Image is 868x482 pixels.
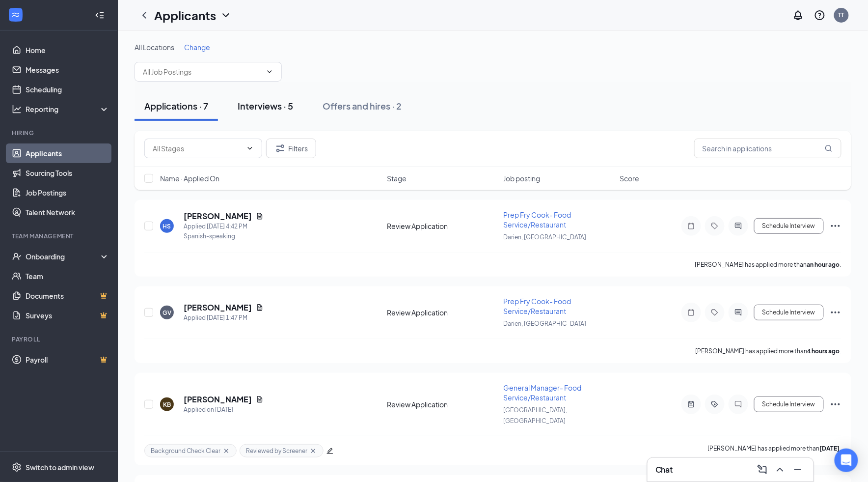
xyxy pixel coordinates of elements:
div: Review Application [387,221,497,231]
div: Review Application [387,399,497,409]
b: [DATE] [820,445,840,452]
span: Stage [387,173,407,183]
div: Offers and hires · 2 [323,100,402,112]
h3: Chat [655,464,673,475]
button: Minimize [790,462,806,478]
div: Applied [DATE] 4:42 PM [184,222,264,231]
svg: Settings [12,462,22,472]
a: Team [26,266,109,286]
div: Onboarding [26,252,101,261]
p: [PERSON_NAME] has applied more than . [696,347,841,355]
div: KB [163,400,171,409]
svg: Note [685,222,697,230]
svg: Note [685,309,697,316]
span: Change [184,43,210,52]
p: [PERSON_NAME] has applied more than . [708,444,841,457]
div: Switch to admin view [26,462,94,472]
a: PayrollCrown [26,350,109,369]
div: Applications · 7 [144,100,208,112]
input: Search in applications [694,139,841,158]
svg: ChevronDown [220,9,232,21]
div: Applied [DATE] 1:47 PM [184,313,264,323]
svg: Filter [274,142,286,154]
h5: [PERSON_NAME] [184,302,252,313]
svg: Tag [709,309,721,316]
svg: Tag [709,222,721,230]
svg: Ellipses [830,220,841,232]
span: Job posting [503,173,540,183]
span: Darien, [GEOGRAPHIC_DATA] [503,320,586,327]
svg: WorkstreamLogo [11,10,21,20]
button: ChevronUp [772,462,788,478]
div: GV [163,309,171,317]
svg: Minimize [792,464,804,476]
div: Reporting [26,104,110,114]
div: Applied on [DATE] [184,405,264,415]
a: Scheduling [26,80,109,99]
span: edit [326,448,333,454]
svg: Ellipses [830,307,841,318]
span: Name · Applied On [160,173,219,183]
a: Sourcing Tools [26,163,109,183]
svg: ChevronUp [774,464,786,476]
div: Spanish-speaking [184,231,264,241]
svg: ChevronLeft [138,9,150,21]
svg: Collapse [95,10,105,20]
svg: Ellipses [830,398,841,410]
svg: MagnifyingGlass [825,144,833,152]
div: Payroll [12,335,108,343]
svg: ComposeMessage [757,464,768,476]
a: Home [26,40,109,60]
svg: ChatInactive [732,400,744,408]
a: Applicants [26,143,109,163]
button: Filter Filters [266,139,316,158]
button: Schedule Interview [754,305,824,320]
button: Schedule Interview [754,218,824,234]
span: Darien, [GEOGRAPHIC_DATA] [503,233,586,241]
svg: Analysis [12,104,22,114]
span: Reviewed by Screener [246,447,307,455]
button: ComposeMessage [755,462,770,478]
a: Talent Network [26,202,109,222]
svg: UserCheck [12,252,22,261]
span: Background Check Clear [151,447,220,455]
h5: [PERSON_NAME] [184,394,252,405]
h5: [PERSON_NAME] [184,211,252,222]
svg: ActiveNote [685,400,697,408]
b: 4 hours ago [808,347,840,355]
span: All Locations [135,43,174,52]
span: General Manager- Food Service/Restaurant [503,383,581,402]
span: Prep Fry Cook- Food Service/Restaurant [503,297,571,315]
span: Score [620,173,639,183]
input: All Job Postings [143,66,262,77]
input: All Stages [153,143,242,154]
svg: Notifications [792,9,804,21]
div: Review Application [387,308,497,317]
svg: ActiveTag [709,400,721,408]
a: Messages [26,60,109,80]
b: an hour ago [807,261,840,268]
div: Team Management [12,232,108,240]
svg: ActiveChat [732,309,744,316]
svg: Document [256,396,264,403]
a: Job Postings [26,183,109,202]
a: SurveysCrown [26,306,109,325]
span: [GEOGRAPHIC_DATA], [GEOGRAPHIC_DATA] [503,406,567,425]
div: Hiring [12,129,108,137]
svg: Cross [222,447,230,455]
span: Prep Fry Cook- Food Service/Restaurant [503,210,571,229]
svg: QuestionInfo [814,9,826,21]
button: Schedule Interview [754,397,824,412]
svg: ActiveChat [732,222,744,230]
p: [PERSON_NAME] has applied more than . [695,260,841,269]
a: DocumentsCrown [26,286,109,306]
svg: Cross [309,447,317,455]
svg: Document [256,212,264,220]
div: Interviews · 5 [238,100,293,112]
div: Open Intercom Messenger [835,449,858,472]
h1: Applicants [154,7,216,24]
svg: Document [256,304,264,312]
div: HS [163,222,171,230]
svg: ChevronDown [246,144,254,152]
